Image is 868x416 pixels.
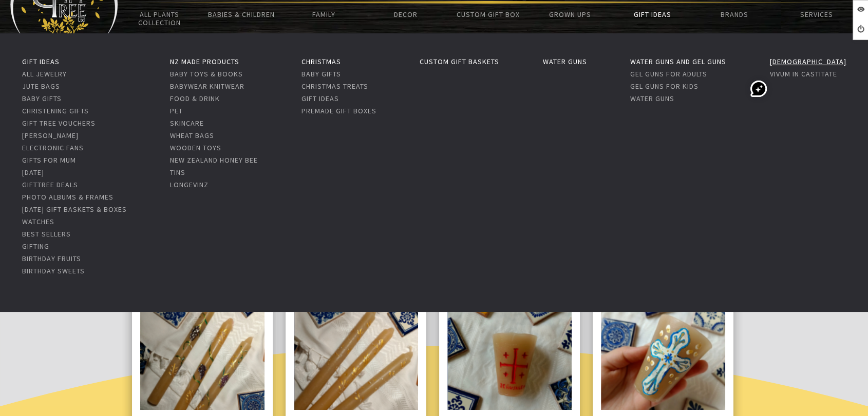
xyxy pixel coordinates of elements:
[22,82,60,91] a: Jute Bags
[693,4,776,25] a: Brands
[22,180,78,189] a: GiftTree Deals
[22,143,84,152] a: Electronic Fans
[170,143,221,152] a: Wooden Toys
[22,57,60,66] a: Gift Ideas
[611,4,693,25] a: Gift Ideas
[22,131,79,140] a: [PERSON_NAME]
[170,69,243,78] a: Baby Toys & Books
[770,57,846,66] a: [DEMOGRAPHIC_DATA]
[301,69,341,78] a: Baby Gifts
[22,254,81,263] a: Birthday Fruits
[22,155,76,165] a: Gifts For Mum
[301,82,368,91] a: Christmas Treats
[170,106,183,115] a: Pet
[630,82,699,91] a: Gel Guns For Kids
[770,69,837,78] a: Vivum in Castitate
[301,94,339,103] a: Gift Ideas
[301,106,376,115] a: Premade Gift Boxes
[630,57,726,66] a: Water Guns and Gel Guns
[200,4,282,25] a: Babies & Children
[170,131,214,140] a: Wheat Bags
[22,266,85,275] a: Birthday Sweets
[22,106,89,115] a: Christening Gifts
[22,94,62,103] a: Baby Gifts
[301,57,341,66] a: Christmas
[170,118,204,128] a: Skincare
[776,4,858,25] a: Services
[170,57,239,66] a: NZ Made Products
[170,94,220,103] a: Food & Drink
[170,155,258,165] a: New Zealand Honey Bee
[22,192,114,202] a: Photo Albums & Frames
[447,4,529,25] a: Custom Gift Box
[543,57,587,66] a: Water Guns
[170,180,209,189] a: LongeviNZ
[22,217,54,226] a: Watches
[282,4,365,25] a: Family
[22,205,127,214] a: [DATE] Gift Baskets & Boxes
[22,229,71,239] a: Best Sellers
[22,118,96,128] a: Gift Tree Vouchers
[170,82,244,91] a: Babywear Knitwear
[22,69,67,78] a: All Jewelry
[170,168,185,177] a: Tins
[420,57,499,66] a: Custom Gift Baskets
[365,4,447,25] a: Decor
[529,4,611,25] a: Grown Ups
[22,242,49,251] a: Gifting
[22,168,44,177] a: [DATE]
[630,94,674,103] a: Water Guns
[630,69,707,78] a: Gel Guns For Adults
[118,4,200,33] a: All Plants Collection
